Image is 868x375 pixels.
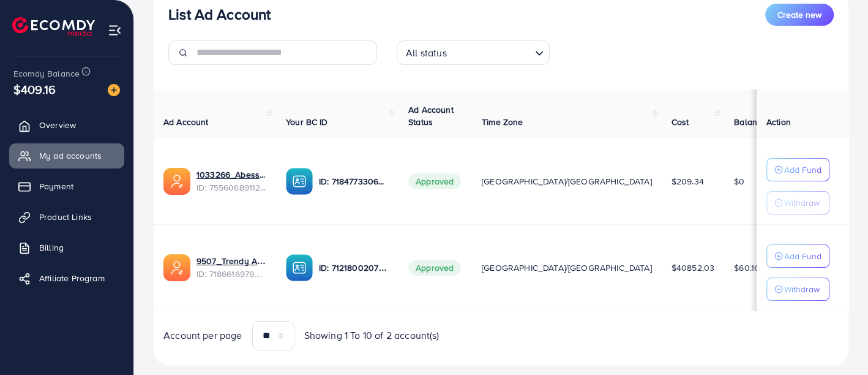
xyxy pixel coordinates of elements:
[286,168,313,195] img: ic-ba-acc.ded83a64.svg
[13,67,80,80] span: Ecomdy Balance
[766,116,791,128] span: Action
[39,241,64,254] span: Billing
[39,272,105,284] span: Affiliate Program
[163,254,190,281] img: ic-ads-acc.e4c84228.svg
[784,162,821,177] p: Add Fund
[482,175,652,187] span: [GEOGRAPHIC_DATA]/[GEOGRAPHIC_DATA]
[408,260,461,276] span: Approved
[408,173,461,189] span: Approved
[168,6,271,23] h3: List Ad Account
[9,205,124,229] a: Product Links
[9,266,124,290] a: Affiliate Program
[777,9,821,21] span: Create new
[196,255,266,267] a: 9507_Trendy Ad Account_1673265297316
[163,168,190,195] img: ic-ads-acc.e4c84228.svg
[766,191,829,214] button: Withdraw
[408,104,454,128] span: Ad Account Status
[397,40,550,65] div: Search for option
[163,116,209,128] span: Ad Account
[784,195,820,210] p: Withdraw
[286,254,313,281] img: ic-ba-acc.ded83a64.svg
[39,119,76,131] span: Overview
[9,174,124,199] a: Payment
[403,44,449,62] span: All status
[9,235,124,260] a: Billing
[784,249,821,263] p: Add Fund
[13,80,56,98] span: $409.16
[108,84,120,96] img: image
[196,181,266,194] span: ID: 7556068911259729937
[451,42,530,62] input: Search for option
[39,211,92,223] span: Product Links
[9,143,124,168] a: My ad accounts
[39,150,102,162] span: My ad accounts
[9,113,124,137] a: Overview
[319,260,389,275] p: ID: 7121800207511076866
[163,328,242,343] span: Account per page
[734,116,766,128] span: Balance
[672,262,714,274] span: $40852.03
[766,244,829,268] button: Add Fund
[108,23,122,37] img: menu
[196,255,266,280] div: <span class='underline'>9507_Trendy Ad Account_1673265297316</span></br>7186616979460030465
[39,180,73,192] span: Payment
[734,262,759,274] span: $60.16
[672,116,689,128] span: Cost
[784,282,820,297] p: Withdraw
[766,158,829,181] button: Add Fund
[196,169,266,194] div: <span class='underline'>1033266_Abessolo_1759284424572</span></br>7556068911259729937
[12,17,95,36] img: logo
[734,175,744,187] span: $0
[816,320,859,366] iframe: Chat
[319,174,389,189] p: ID: 7184773306283900929
[196,169,266,181] a: 1033266_Abessolo_1759284424572
[765,4,834,26] button: Create new
[672,175,704,187] span: $209.34
[766,278,829,301] button: Withdraw
[286,116,328,128] span: Your BC ID
[304,328,440,343] span: Showing 1 To 10 of 2 account(s)
[196,268,266,280] span: ID: 7186616979460030465
[482,116,523,128] span: Time Zone
[482,262,652,274] span: [GEOGRAPHIC_DATA]/[GEOGRAPHIC_DATA]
